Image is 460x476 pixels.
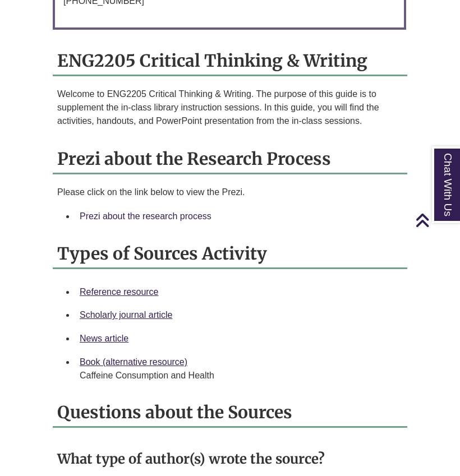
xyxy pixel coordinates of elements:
a: Back to Top [415,212,457,228]
a: Book (alternative resource) [80,357,187,367]
a: Reference resource [80,287,159,297]
a: News article [80,334,128,343]
h2: Prezi about the Research Process [53,145,407,174]
p: Welcome to ENG2205 Critical Thinking & Writing. The purpose of this guide is to supplement the in... [57,87,403,128]
strong: What type of author(s) wrote the source? [57,450,325,468]
p: Please click on the link below to view the Prezi. [57,186,403,199]
a: Scholarly journal article [80,310,172,320]
h2: ENG2205 Critical Thinking & Writing [53,47,407,76]
div: Caffeine Consumption and Health [80,369,398,382]
a: Prezi about the research process [80,211,211,221]
h2: Types of Sources Activity [53,239,407,269]
h2: Questions about the Sources [53,398,407,428]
